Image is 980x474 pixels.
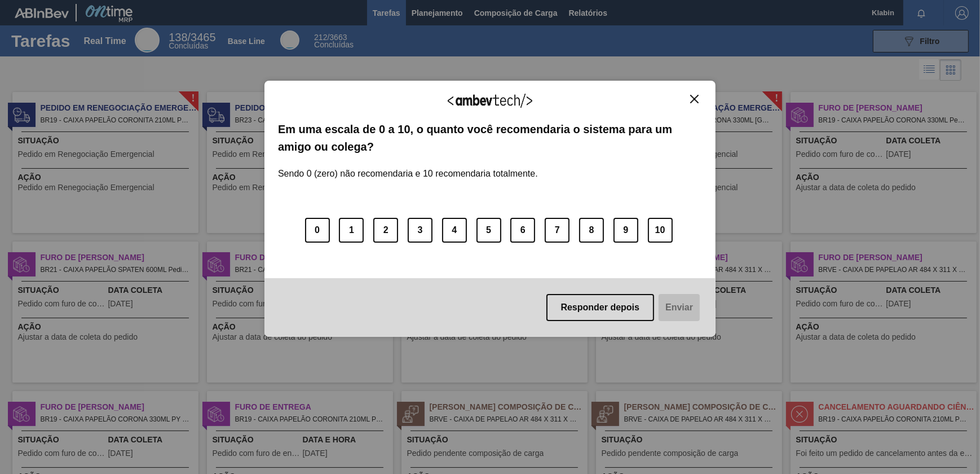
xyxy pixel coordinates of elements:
button: 7 [545,218,570,243]
label: Sendo 0 (zero) não recomendaria e 10 recomendaria totalmente. [278,155,538,179]
button: 4 [442,218,467,243]
button: 6 [510,218,535,243]
button: Responder depois [546,294,655,321]
button: Close [687,94,702,104]
label: Em uma escala de 0 a 10, o quanto você recomendaria o sistema para um amigo ou colega? [278,121,702,155]
img: Logo Ambevtech [448,94,532,108]
button: 10 [648,218,673,243]
button: 8 [579,218,604,243]
button: 2 [373,218,398,243]
button: 0 [305,218,330,243]
img: Close [690,95,699,103]
button: 1 [339,218,364,243]
button: 5 [476,218,501,243]
button: 9 [613,218,638,243]
button: 3 [408,218,432,243]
